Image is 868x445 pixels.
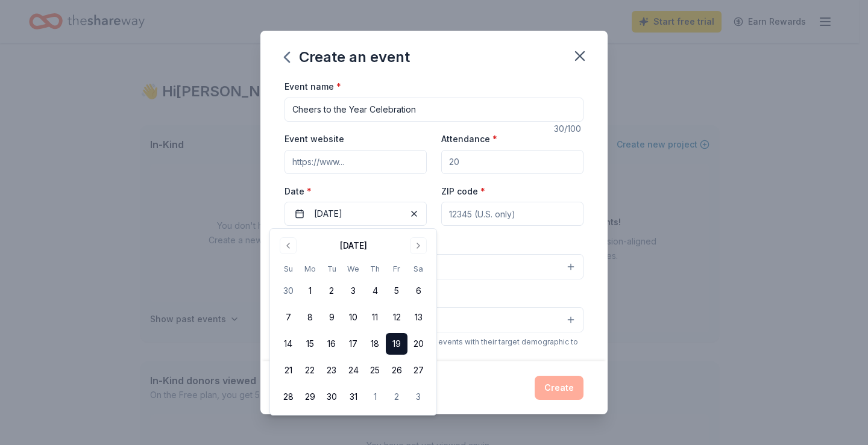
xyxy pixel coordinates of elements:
[277,307,299,328] button: 7
[364,333,386,355] button: 18
[340,238,367,253] div: [DATE]
[299,386,321,408] button: 29
[321,263,342,275] th: Tuesday
[441,185,485,198] label: ZIP code
[386,333,407,355] button: 19
[342,359,364,381] button: 24
[321,359,342,381] button: 23
[321,333,342,355] button: 16
[364,307,386,328] button: 11
[277,386,299,408] button: 28
[321,280,342,302] button: 2
[277,359,299,381] button: 21
[285,133,344,145] label: Event website
[277,263,299,275] th: Sunday
[441,202,583,226] input: 12345 (U.S. only)
[407,307,429,328] button: 13
[407,333,429,355] button: 20
[285,81,341,93] label: Event name
[277,333,299,355] button: 14
[364,263,386,275] th: Thursday
[285,202,427,226] button: [DATE]
[277,280,299,302] button: 30
[386,359,407,381] button: 26
[342,386,364,408] button: 31
[441,133,497,145] label: Attendance
[299,359,321,381] button: 22
[386,280,407,302] button: 5
[386,386,407,408] button: 2
[299,263,321,275] th: Monday
[342,263,364,275] th: Wednesday
[299,307,321,328] button: 8
[285,150,427,174] input: https://www...
[285,98,583,122] input: Spring Fundraiser
[386,263,407,275] th: Friday
[285,48,410,67] div: Create an event
[299,280,321,302] button: 1
[407,386,429,408] button: 3
[441,150,583,174] input: 20
[554,122,583,136] div: 30 /100
[321,386,342,408] button: 30
[410,237,427,254] button: Go to next month
[364,386,386,408] button: 1
[285,185,427,198] label: Date
[321,307,342,328] button: 9
[386,307,407,328] button: 12
[407,359,429,381] button: 27
[407,280,429,302] button: 6
[364,359,386,381] button: 25
[342,307,364,328] button: 10
[364,280,386,302] button: 4
[342,333,364,355] button: 17
[280,237,297,254] button: Go to previous month
[342,280,364,302] button: 3
[299,333,321,355] button: 15
[407,263,429,275] th: Saturday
